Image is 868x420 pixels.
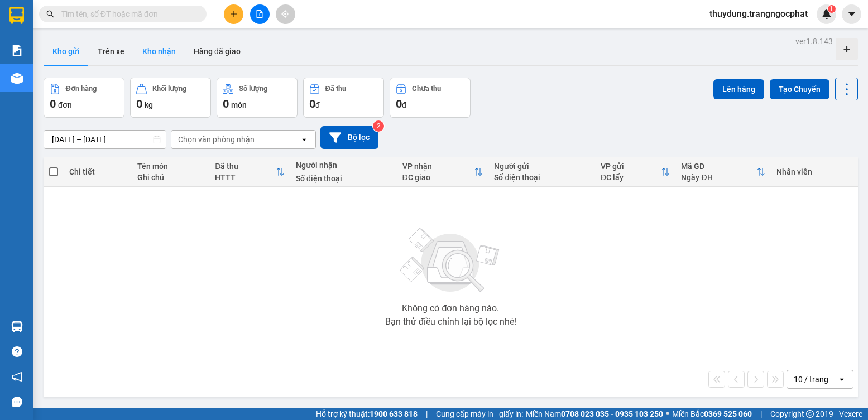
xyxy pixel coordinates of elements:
[316,408,418,420] span: Hỗ trợ kỹ thuật:
[58,100,72,109] span: đơn
[395,221,506,300] img: svg+xml;base64,PHN2ZyBjbGFzcz0ibGlzdC1wbHVnX19zdmciIHhtbG5zPSJodHRwOi8vd3d3LnczLm9yZy8yMDAwL3N2Zy...
[675,157,771,187] th: Toggle SortBy
[250,4,270,24] button: file-add
[770,79,829,99] button: Tạo Chuyến
[185,38,250,65] button: Hàng đã giao
[239,85,267,93] div: Số lượng
[89,38,133,65] button: Trên xe
[402,173,474,182] div: ĐC giao
[837,375,846,384] svg: open
[69,167,126,176] div: Chi tiết
[61,8,193,20] input: Tìm tên, số ĐT hoặc mã đơn
[436,408,523,420] span: Cung cấp máy in - giấy in:
[209,157,290,187] th: Toggle SortBy
[215,173,276,182] div: HTTT
[402,162,474,171] div: VP nhận
[137,173,204,182] div: Ghi chú
[133,38,185,65] button: Kho nhận
[370,409,418,418] strong: 1900 633 818
[672,408,752,420] span: Miền Bắc
[526,408,663,420] span: Miền Nam
[822,9,832,19] img: icon-new-feature
[152,85,186,93] div: Khối lượng
[256,10,263,18] span: file-add
[46,10,54,18] span: search
[494,162,589,171] div: Người gửi
[11,73,23,84] img: warehouse-icon
[842,4,861,24] button: caret-down
[397,157,489,187] th: Toggle SortBy
[50,97,56,110] span: 0
[713,79,764,99] button: Lên hàng
[12,346,22,357] span: question-circle
[494,173,589,182] div: Số điện thoại
[776,167,852,176] div: Nhân viên
[373,120,384,132] sup: 2
[402,100,406,109] span: đ
[402,304,499,313] div: Không có đơn hàng nào.
[847,9,857,19] span: caret-down
[223,97,229,110] span: 0
[828,5,836,13] sup: 1
[145,100,153,109] span: kg
[44,131,166,148] input: Select a date range.
[44,38,89,65] button: Kho gửi
[760,408,762,420] span: |
[595,157,676,187] th: Toggle SortBy
[137,162,204,171] div: Tên món
[601,162,661,171] div: VP gửi
[224,4,243,24] button: plus
[806,410,814,418] span: copyright
[795,35,833,47] div: ver 1.8.143
[829,5,833,13] span: 1
[230,10,238,18] span: plus
[215,162,276,171] div: Đã thu
[681,162,756,171] div: Mã GD
[794,374,828,385] div: 10 / trang
[412,85,441,93] div: Chưa thu
[231,100,247,109] span: món
[281,10,289,18] span: aim
[390,78,471,118] button: Chưa thu0đ
[836,38,858,60] div: Tạo kho hàng mới
[178,134,255,145] div: Chọn văn phòng nhận
[396,97,402,110] span: 0
[11,321,23,332] img: warehouse-icon
[325,85,346,93] div: Đã thu
[136,97,142,110] span: 0
[666,412,669,416] span: ⚪️
[426,408,428,420] span: |
[44,78,124,118] button: Đơn hàng0đơn
[11,45,23,56] img: solution-icon
[385,317,516,326] div: Bạn thử điều chỉnh lại bộ lọc nhé!
[561,409,663,418] strong: 0708 023 035 - 0935 103 250
[300,135,309,144] svg: open
[296,161,391,170] div: Người nhận
[309,97,315,110] span: 0
[276,4,295,24] button: aim
[701,7,817,21] span: thuydung.trangngocphat
[320,126,378,149] button: Bộ lọc
[66,85,97,93] div: Đơn hàng
[12,371,22,382] span: notification
[9,7,24,24] img: logo-vxr
[217,78,298,118] button: Số lượng0món
[303,78,384,118] button: Đã thu0đ
[12,397,22,407] span: message
[130,78,211,118] button: Khối lượng0kg
[296,174,391,183] div: Số điện thoại
[704,409,752,418] strong: 0369 525 060
[601,173,661,182] div: ĐC lấy
[681,173,756,182] div: Ngày ĐH
[315,100,320,109] span: đ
